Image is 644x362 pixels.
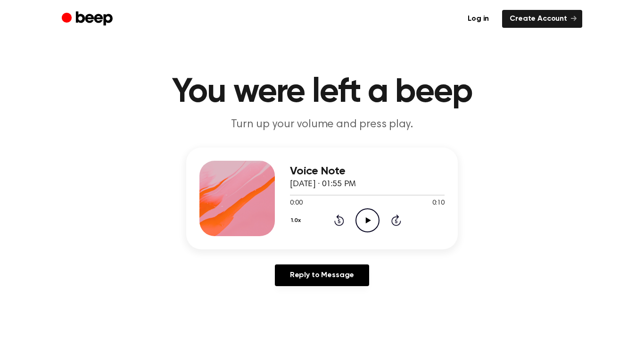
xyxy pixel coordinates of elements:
p: Turn up your volume and press play. [141,117,503,132]
a: Create Account [502,10,582,28]
span: 0:00 [290,198,302,208]
button: 1.0x [290,213,305,229]
span: 0:10 [432,198,445,208]
a: Beep [62,10,115,28]
span: [DATE] · 01:55 PM [290,180,356,189]
h3: Voice Note [290,165,445,178]
h1: You were left a beep [81,75,563,109]
a: Log in [460,10,496,28]
a: Reply to Message [275,264,369,286]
